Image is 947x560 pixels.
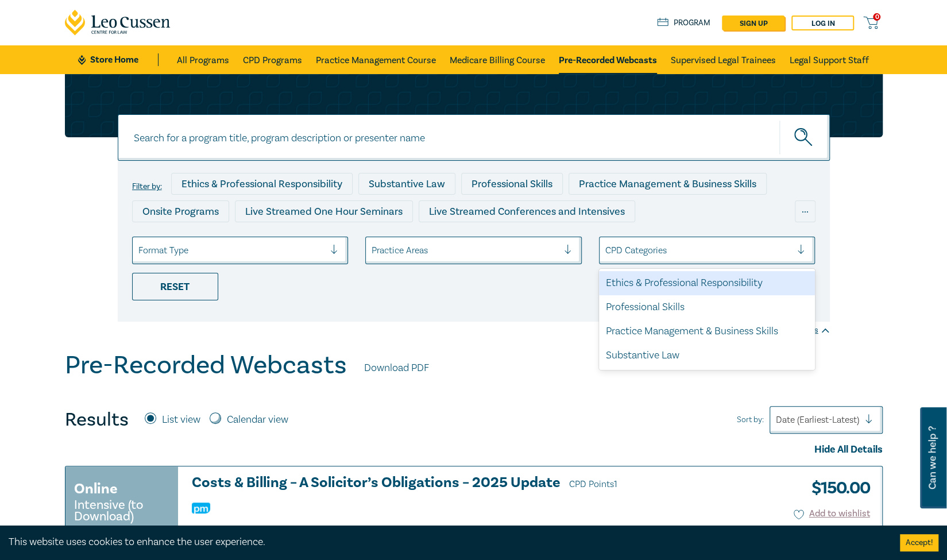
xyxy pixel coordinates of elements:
[450,45,545,74] a: Medicare Billing Course
[243,45,302,74] a: CPD Programs
[364,361,429,376] a: Download PDF
[776,414,778,426] input: Sort by
[132,228,314,250] div: Live Streamed Practical Workshops
[235,200,413,222] div: Live Streamed One Hour Seminars
[873,13,880,21] span: 0
[171,173,353,195] div: Ethics & Professional Responsibility
[722,16,784,30] a: sign up
[795,200,815,222] div: ...
[192,503,210,513] img: Practice Management & Business Skills
[358,173,455,195] div: Substantive Law
[227,412,288,427] label: Calendar view
[599,295,815,319] div: Professional Skills
[559,45,657,74] a: Pre-Recorded Webcasts
[118,114,830,161] input: Search for a program title, program description or presenter name
[599,319,815,343] div: Practice Management & Business Skills
[791,16,854,30] a: Log in
[927,414,938,501] span: Can we help ?
[599,343,815,368] div: Substantive Law
[316,45,436,74] a: Practice Management Course
[65,350,347,380] h1: Pre-Recorded Webcasts
[192,475,664,492] h3: Costs & Billing – A Solicitor’s Obligations – 2025 Update
[9,535,883,550] div: This website uses cookies to enhance the user experience.
[419,200,635,222] div: Live Streamed Conferences and Intensives
[671,45,776,74] a: Supervised Legal Trainees
[569,173,767,195] div: Practice Management & Business Skills
[162,412,200,427] label: List view
[569,478,617,490] span: CPD Points 1
[132,200,229,222] div: Onsite Programs
[138,244,141,257] input: select
[372,244,374,257] input: select
[74,478,118,499] h3: Online
[803,475,870,501] h3: $ 150.00
[657,17,710,29] a: Program
[737,414,764,426] span: Sort by:
[132,182,162,191] label: Filter by:
[192,475,664,492] a: Costs & Billing – A Solicitor’s Obligations – 2025 Update CPD Points1
[320,228,452,250] div: Pre-Recorded Webcasts
[461,173,563,195] div: Professional Skills
[794,507,870,520] button: Add to wishlist
[605,244,608,257] input: select
[132,273,218,300] div: Reset
[78,53,158,66] a: Store Home
[589,228,695,250] div: National Programs
[790,45,869,74] a: Legal Support Staff
[65,442,883,457] div: Hide All Details
[599,271,815,295] div: Ethics & Professional Responsibility
[458,228,583,250] div: 10 CPD Point Packages
[74,499,169,522] small: Intensive (to Download)
[65,408,129,431] h4: Results
[900,534,938,551] button: Accept cookies
[177,45,229,74] a: All Programs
